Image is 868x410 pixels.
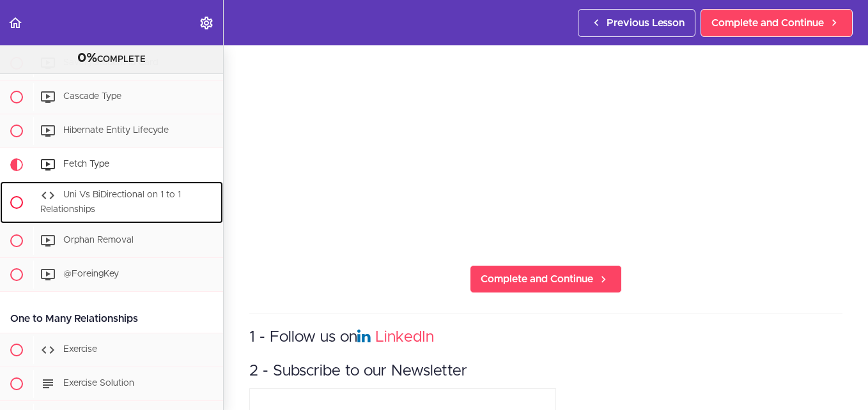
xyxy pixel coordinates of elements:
[199,15,214,31] svg: Settings Menu
[701,9,853,37] a: Complete and Continue
[40,190,181,214] span: Uni Vs BiDirectional on 1 to 1 Relationships
[63,270,119,278] span: @ForeingKey
[8,15,23,31] svg: Back to course curriculum
[16,50,207,67] div: COMPLETE
[481,271,593,287] span: Complete and Continue
[63,92,121,101] span: Cascade Type
[375,330,434,345] a: LinkedIn
[63,160,109,169] span: Fetch Type
[711,15,824,31] span: Complete and Continue
[63,236,134,245] span: Orphan Removal
[249,361,842,382] h3: 2 - Subscribe to our Newsletter
[77,52,97,65] span: 0%
[470,265,622,293] a: Complete and Continue
[578,9,695,37] a: Previous Lesson
[607,15,685,31] span: Previous Lesson
[63,126,169,135] span: Hibernate Entity Lifecycle
[63,345,97,354] span: Exercise
[249,327,842,348] h3: 1 - Follow us on
[63,379,134,388] span: Exercise Solution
